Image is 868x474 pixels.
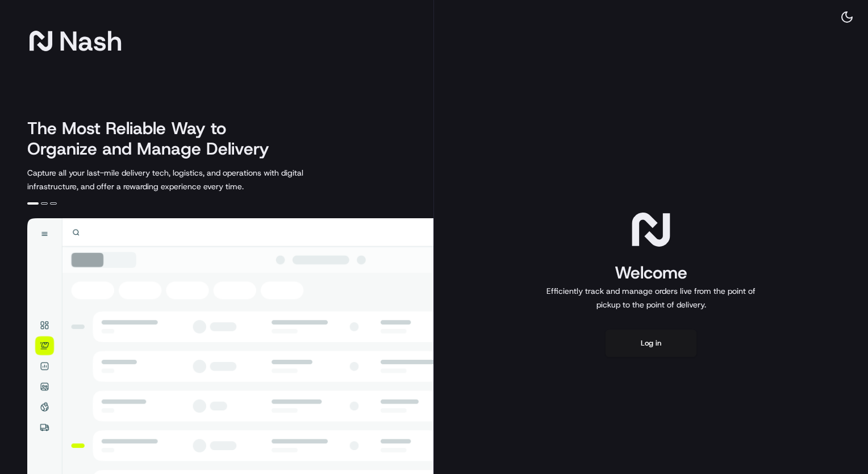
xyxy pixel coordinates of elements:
p: Capture all your last-mile delivery tech, logistics, and operations with digital infrastructure, ... [27,166,354,193]
h1: Welcome [542,261,760,284]
h2: The Most Reliable Way to Organize and Manage Delivery [27,118,282,159]
button: Log in [606,330,696,357]
p: Efficiently track and manage orders live from the point of pickup to the point of delivery. [542,284,760,311]
span: Nash [59,30,122,52]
